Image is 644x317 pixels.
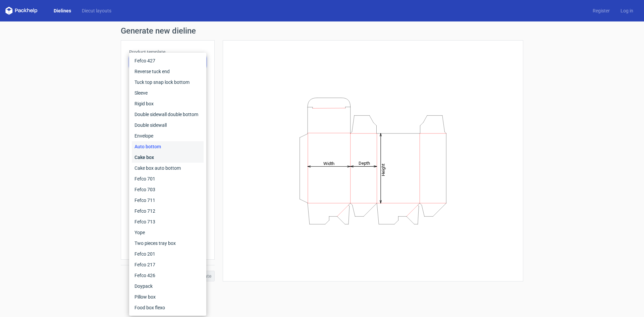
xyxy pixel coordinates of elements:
div: Fefco 711 [132,195,204,206]
div: Cake box [132,152,204,163]
div: Sleeve [132,88,204,98]
div: Yope [132,227,204,238]
a: Diecut layouts [76,7,117,14]
div: Tuck top snap lock bottom [132,77,204,88]
div: Double sidewall double bottom [132,109,204,120]
h1: Generate new dieline [121,27,523,35]
div: Fefco 427 [132,55,204,66]
div: Fefco 703 [132,184,204,195]
div: Fefco 201 [132,249,204,259]
div: Two pieces tray box [132,238,204,249]
div: Envelope [132,130,204,141]
div: Fefco 217 [132,259,204,270]
a: Register [587,7,615,14]
div: Cake box auto bottom [132,163,204,173]
div: Auto bottom [132,141,204,152]
div: Fefco 713 [132,216,204,227]
div: Reverse tuck end [132,66,204,77]
a: Dielines [48,7,76,14]
div: Rigid box [132,98,204,109]
a: Log in [615,7,639,14]
tspan: Depth [359,161,370,166]
div: Fefco 712 [132,206,204,216]
tspan: Width [323,161,334,166]
div: Fefco 426 [132,270,204,281]
div: Food box flexo [132,302,204,313]
div: Pillow box [132,292,204,302]
div: Fefco 701 [132,173,204,184]
div: Doypack [132,281,204,292]
div: Double sidewall [132,120,204,130]
tspan: Height [381,163,386,176]
label: Product template [129,49,206,55]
